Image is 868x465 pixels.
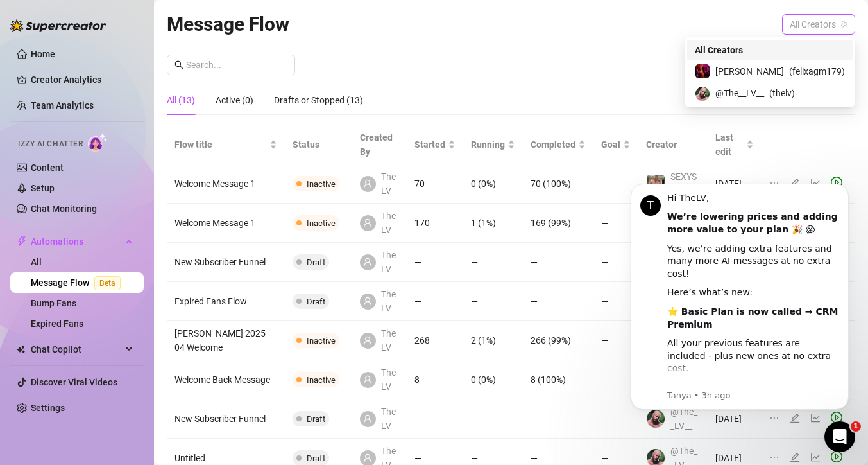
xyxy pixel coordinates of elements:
[638,125,708,164] th: Creator
[463,360,523,399] td: 0 (0%)
[463,282,523,321] td: —
[381,287,399,315] span: TheLV
[523,282,593,321] td: —
[407,125,463,164] th: Started
[790,15,847,34] span: All Creators
[31,231,122,252] span: Automations
[523,164,593,204] td: 70 (100%)
[31,49,55,59] a: Home
[31,204,97,214] a: Chat Monitoring
[31,183,55,193] a: Setup
[695,43,743,57] span: All Creators
[769,452,779,462] span: ellipsis
[363,218,372,227] span: user
[414,137,445,152] span: Started
[31,162,64,173] a: Content
[216,93,253,107] div: Active (0)
[167,360,285,399] td: Welcome Back Message
[840,21,848,28] span: team
[31,277,126,288] a: Message FlowBeta
[769,86,795,100] span: ( thelv )
[307,414,325,424] span: Draft
[363,297,372,306] span: user
[523,204,593,243] td: 169 (99%)
[17,345,25,354] img: Chat Copilot
[17,236,27,247] span: thunderbolt
[56,225,228,237] p: Message from Tanya, sent 3h ago
[167,93,195,107] div: All (13)
[523,125,593,164] th: Completed
[307,453,325,463] span: Draft
[407,321,463,360] td: 268
[810,452,821,462] span: line-chart
[593,282,638,321] td: —
[407,399,463,439] td: —
[471,137,505,152] span: Running
[715,130,744,159] span: Last edit
[31,69,133,90] a: Creator Analytics
[285,125,352,164] th: Status
[307,297,325,306] span: Draft
[31,319,83,329] a: Expired Fans
[523,360,593,399] td: 8 (100%)
[307,336,336,346] span: Inactive
[463,321,523,360] td: 2 (1%)
[463,164,523,204] td: 0 (0%)
[381,209,399,237] span: TheLV
[363,414,372,423] span: user
[523,243,593,282] td: —
[381,326,399,355] span: TheLV
[352,125,407,164] th: Created By
[407,360,463,399] td: 8
[56,217,228,280] div: You now get full analytics with advanced creator stats, sales tracking, chatter performance, and ...
[31,298,76,308] a: Bump Fans
[363,453,372,462] span: user
[523,321,593,360] td: 266 (99%)
[708,125,762,164] th: Last edit
[167,321,285,360] td: [PERSON_NAME] 2025 04 Welcome
[381,248,399,276] span: TheLV
[31,100,94,110] a: Team Analytics
[381,365,399,394] span: TheLV
[593,399,638,439] td: —
[381,405,399,433] span: TheLV
[593,321,638,360] td: —
[407,243,463,282] td: —
[531,137,575,152] span: Completed
[307,258,325,267] span: Draft
[824,421,855,452] iframe: Intercom live chat
[593,164,638,204] td: —
[31,403,65,413] a: Settings
[18,138,83,150] span: Izzy AI Chatter
[593,204,638,243] td: —
[407,282,463,321] td: —
[695,64,710,78] img: Felix
[167,9,289,39] article: Message Flow
[407,204,463,243] td: 170
[167,243,285,282] td: New Subscriber Funnel
[715,86,764,100] span: @The__LV__
[167,125,285,164] th: Flow title
[363,336,372,345] span: user
[831,451,842,462] span: play-circle
[715,64,784,78] span: [PERSON_NAME]
[593,125,638,164] th: Goal
[167,204,285,243] td: Welcome Message 1
[593,243,638,282] td: —
[463,399,523,439] td: —
[790,452,800,462] span: edit
[363,375,372,384] span: user
[363,179,372,188] span: user
[307,179,336,189] span: Inactive
[167,282,285,321] td: Expired Fans Flow
[167,164,285,204] td: Welcome Message 1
